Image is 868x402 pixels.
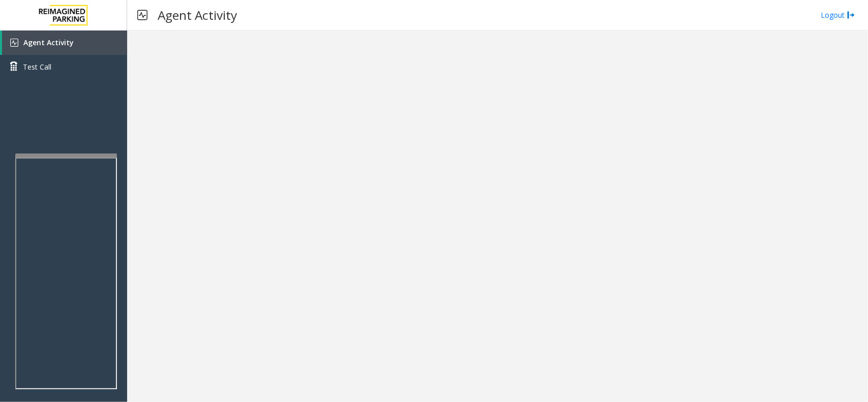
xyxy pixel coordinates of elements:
[153,3,242,27] h3: Agent Activity
[23,38,74,47] span: Agent Activity
[2,30,127,55] a: Agent Activity
[10,39,18,47] img: 'icon'
[847,10,855,20] img: logout
[137,3,147,27] img: pageIcon
[23,61,51,72] span: Test Call
[821,10,855,20] a: Logout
